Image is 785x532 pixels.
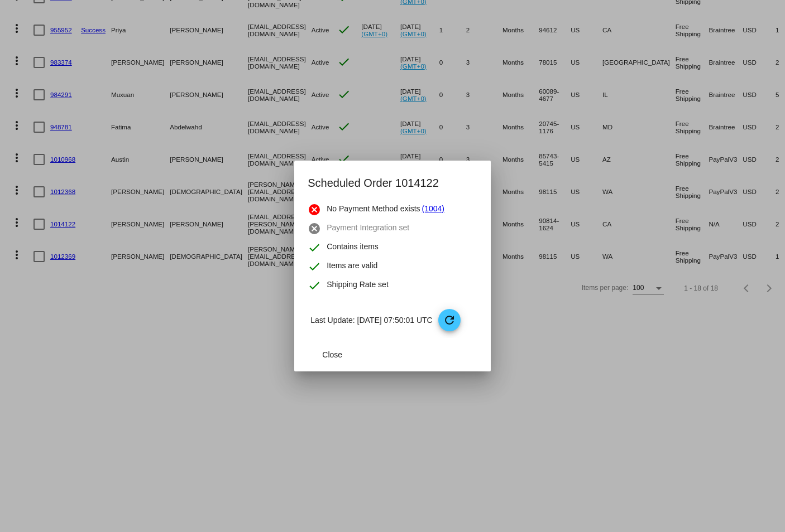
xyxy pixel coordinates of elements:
mat-icon: check [308,279,321,292]
a: (1004) [422,203,444,216]
button: Close dialog [308,345,357,365]
mat-icon: refresh [443,313,456,327]
span: Close [322,350,342,359]
h2: Scheduled Order 1014122 [308,174,477,192]
mat-icon: cancel [308,222,321,235]
mat-icon: check [308,241,321,254]
span: Contains items [327,241,379,254]
mat-icon: check [308,260,321,273]
span: No Payment Method exists [327,203,420,216]
span: Payment Integration set [327,222,409,235]
span: Shipping Rate set [327,279,389,292]
span: Items are valid [327,260,377,273]
mat-icon: cancel [308,203,321,216]
p: Last Update: [DATE] 07:50:01 UTC [310,309,477,331]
